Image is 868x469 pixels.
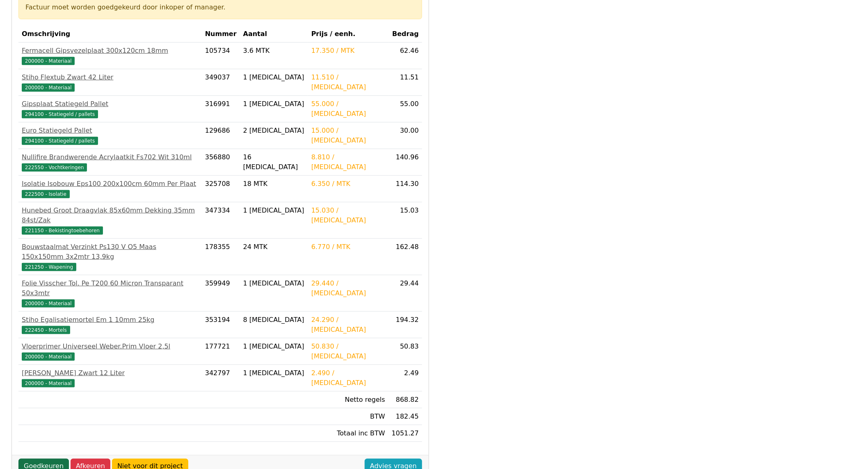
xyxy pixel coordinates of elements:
[22,263,76,271] span: 221250 - Wapening
[22,46,199,56] div: Fermacell Gipsvezelplaat 300x120cm 18mm
[388,122,422,149] td: 30.00
[388,69,422,96] td: 11.51
[243,342,305,351] div: 1 [MEDICAL_DATA]
[311,279,385,298] div: 29.440 / [MEDICAL_DATA]
[311,99,385,119] div: 55.000 / [MEDICAL_DATA]
[202,239,240,275] td: 178355
[311,46,385,56] div: 17.350 / MTK
[22,110,98,118] span: 294100 - Statiegeld / pallets
[311,206,385,225] div: 15.030 / [MEDICAL_DATA]
[22,99,199,119] a: Gipsplaat Statiegeld Pallet294100 - Statiegeld / pallets
[311,179,385,189] div: 6.350 / MTK
[22,179,199,189] div: Isolatie Isobouw Eps100 200x100cm 60mm Per Plaat
[202,43,240,69] td: 105734
[388,338,422,365] td: 50.83
[308,392,388,408] td: Netto regels
[243,368,305,378] div: 1 [MEDICAL_DATA]
[243,73,305,82] div: 1 [MEDICAL_DATA]
[311,368,385,388] div: 2.490 / [MEDICAL_DATA]
[18,26,202,43] th: Omschrijving
[202,122,240,149] td: 129686
[202,26,240,43] th: Nummer
[22,279,199,308] a: Folie Visscher Tol. Pe T200 60 Micron Transparant 50x3mtr200000 - Materiaal
[22,242,199,262] div: Bouwstaalmat Verzinkt Ps130 V O5 Maas 150x150mm 3x2mtr 13,9kg
[22,299,75,308] span: 200000 - Materiaal
[22,379,75,387] span: 200000 - Materiaal
[22,73,199,82] div: Stiho Flextub Zwart 42 Liter
[202,365,240,392] td: 342797
[311,342,385,361] div: 50.830 / [MEDICAL_DATA]
[388,275,422,312] td: 29.44
[388,96,422,122] td: 55.00
[22,342,199,351] div: Vloerprimer Universeel Weber.Prim Vloer 2,5l
[311,242,385,252] div: 6.770 / MTK
[202,275,240,312] td: 359949
[22,57,75,65] span: 200000 - Materiaal
[243,279,305,288] div: 1 [MEDICAL_DATA]
[22,190,70,198] span: 222500 - Isolatie
[308,408,388,425] td: BTW
[311,73,385,92] div: 11.510 / [MEDICAL_DATA]
[202,96,240,122] td: 316991
[202,69,240,96] td: 349037
[388,239,422,275] td: 162.48
[243,99,305,109] div: 1 [MEDICAL_DATA]
[22,279,199,298] div: Folie Visscher Tol. Pe T200 60 Micron Transparant 50x3mtr
[22,99,199,109] div: Gipsplaat Statiegeld Pallet
[388,365,422,392] td: 2.49
[243,46,305,56] div: 3.6 MTK
[22,368,199,388] a: [PERSON_NAME] Zwart 12 Liter200000 - Materiaal
[311,315,385,335] div: 24.290 / [MEDICAL_DATA]
[22,179,199,199] a: Isolatie Isobouw Eps100 200x100cm 60mm Per Plaat222500 - Isolatie
[22,206,199,235] a: Hunebed Groot Draagvlak 85x60mm Dekking 35mm 84st/Zak221150 - Bekistingtoebehoren
[388,312,422,338] td: 194.32
[22,84,75,92] span: 200000 - Materiaal
[308,425,388,442] td: Totaal inc BTW
[388,149,422,176] td: 140.96
[22,315,199,335] a: Stiho Egalisatiemortel Em 1 10mm 25kg222450 - Mortels
[22,163,87,172] span: 222550 - Vochtkeringen
[202,149,240,176] td: 356880
[22,46,199,66] a: Fermacell Gipsvezelplaat 300x120cm 18mm200000 - Materiaal
[22,126,199,136] div: Euro Statiegeld Pallet
[243,152,305,172] div: 16 [MEDICAL_DATA]
[388,202,422,239] td: 15.03
[243,179,305,189] div: 18 MTK
[243,126,305,136] div: 2 [MEDICAL_DATA]
[22,152,199,172] a: Nullifire Brandwerende Acrylaatkit Fs702 Wit 310ml222550 - Vochtkeringen
[22,315,199,325] div: Stiho Egalisatiemortel Em 1 10mm 25kg
[388,43,422,69] td: 62.46
[22,326,70,334] span: 222450 - Mortels
[202,338,240,365] td: 177721
[243,242,305,252] div: 24 MTK
[25,2,415,12] div: Factuur moet worden goedgekeurd door inkoper of manager.
[388,392,422,408] td: 868.82
[22,227,103,235] span: 221150 - Bekistingtoebehoren
[311,126,385,145] div: 15.000 / [MEDICAL_DATA]
[22,353,75,361] span: 200000 - Materiaal
[202,312,240,338] td: 353194
[388,408,422,425] td: 182.45
[311,152,385,172] div: 8.810 / [MEDICAL_DATA]
[243,206,305,215] div: 1 [MEDICAL_DATA]
[22,342,199,361] a: Vloerprimer Universeel Weber.Prim Vloer 2,5l200000 - Materiaal
[240,26,308,43] th: Aantal
[202,176,240,202] td: 325708
[388,425,422,442] td: 1051.27
[22,242,199,272] a: Bouwstaalmat Verzinkt Ps130 V O5 Maas 150x150mm 3x2mtr 13,9kg221250 - Wapening
[388,26,422,43] th: Bedrag
[202,202,240,239] td: 347334
[243,315,305,325] div: 8 [MEDICAL_DATA]
[22,73,199,92] a: Stiho Flextub Zwart 42 Liter200000 - Materiaal
[388,176,422,202] td: 114.30
[22,152,199,162] div: Nullifire Brandwerende Acrylaatkit Fs702 Wit 310ml
[308,26,388,43] th: Prijs / eenh.
[22,137,98,145] span: 294100 - Statiegeld / pallets
[22,206,199,225] div: Hunebed Groot Draagvlak 85x60mm Dekking 35mm 84st/Zak
[22,126,199,145] a: Euro Statiegeld Pallet294100 - Statiegeld / pallets
[22,368,199,378] div: [PERSON_NAME] Zwart 12 Liter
